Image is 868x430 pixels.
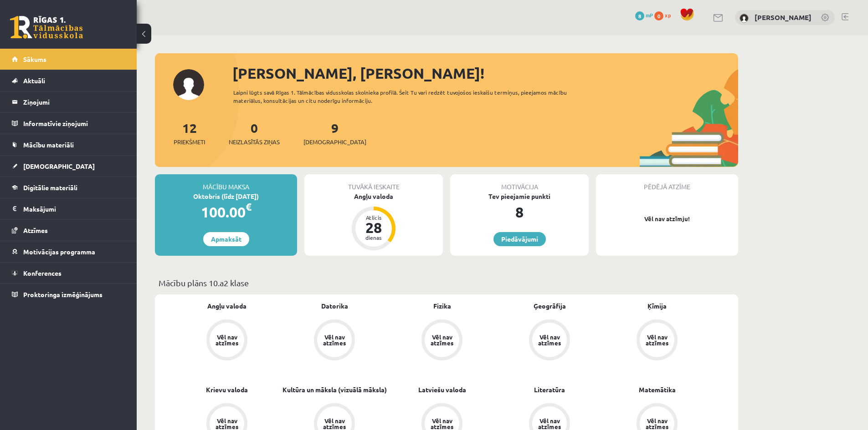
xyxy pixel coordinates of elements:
[304,174,443,192] div: Tuvākā ieskaite
[10,16,83,39] a: Rīgas 1. Tālmācības vidusskola
[433,301,451,311] a: Fizika
[639,385,676,395] a: Matemātika
[23,162,95,170] span: [DEMOGRAPHIC_DATA]
[304,192,443,201] div: Angļu valoda
[282,385,387,395] a: Kultūra un māksla (vizuālā māksla)
[246,200,252,213] span: €
[229,137,280,147] span: Neizlasītās ziņas
[303,137,366,147] span: [DEMOGRAPHIC_DATA]
[321,301,348,311] a: Datorika
[155,201,297,223] div: 100.00
[450,192,589,201] div: Tev pieejamie punkti
[537,334,562,346] div: Vēl nav atzīmes
[214,334,240,346] div: Vēl nav atzīmes
[159,277,734,289] p: Mācību plāns 10.a2 klase
[173,319,281,362] a: Vēl nav atzīmes
[635,11,644,20] span: 8
[23,248,95,256] span: Motivācijas programma
[12,177,125,198] a: Digitālie materiāli
[203,232,249,246] a: Apmaksāt
[303,120,366,147] a: 9[DEMOGRAPHIC_DATA]
[304,192,443,252] a: Angļu valoda Atlicis 28 dienas
[12,263,125,283] a: Konferences
[644,334,670,346] div: Vēl nav atzīmes
[23,226,48,234] span: Atzīmes
[12,49,125,70] a: Sākums
[12,156,125,177] a: [DEMOGRAPHIC_DATA]
[644,418,670,430] div: Vēl nav atzīmes
[647,301,667,311] a: Ķīmija
[12,113,125,134] a: Informatīvie ziņojumi
[534,385,565,395] a: Literatūra
[232,62,738,84] div: [PERSON_NAME], [PERSON_NAME]!
[360,235,387,240] div: dienas
[12,70,125,91] a: Aktuāli
[360,215,387,220] div: Atlicis
[322,418,347,430] div: Vēl nav atzīmes
[23,198,125,219] legend: Maksājumi
[12,220,125,241] a: Atzīmes
[755,13,812,22] a: [PERSON_NAME]
[174,120,205,147] a: 12Priekšmeti
[23,113,125,134] legend: Informatīvie ziņojumi
[23,290,103,298] span: Proktoringa izmēģinājums
[233,88,583,105] div: Laipni lūgts savā Rīgas 1. Tālmācības vidusskolas skolnieka profilā. Šeit Tu vari redzēt tuvojošo...
[12,91,125,112] a: Ziņojumi
[12,198,125,219] a: Maksājumi
[450,174,589,192] div: Motivācija
[493,232,546,246] a: Piedāvājumi
[429,418,455,430] div: Vēl nav atzīmes
[23,55,46,63] span: Sākums
[155,192,297,201] div: Oktobris (līdz [DATE])
[23,141,74,149] span: Mācību materiāli
[23,76,45,85] span: Aktuāli
[537,418,562,430] div: Vēl nav atzīmes
[429,334,455,346] div: Vēl nav atzīmes
[23,183,77,192] span: Digitālie materiāli
[281,319,388,362] a: Vēl nav atzīmes
[12,241,125,262] a: Motivācijas programma
[646,11,653,19] span: mP
[174,137,205,147] span: Priekšmeti
[388,319,496,362] a: Vēl nav atzīmes
[206,385,248,395] a: Krievu valoda
[214,418,240,430] div: Vēl nav atzīmes
[496,319,603,362] a: Vēl nav atzīmes
[601,214,734,223] p: Vēl nav atzīmju!
[665,11,671,19] span: xp
[23,269,62,277] span: Konferences
[155,174,297,192] div: Mācību maksa
[450,201,589,223] div: 8
[418,385,466,395] a: Latviešu valoda
[603,319,711,362] a: Vēl nav atzīmes
[12,284,125,305] a: Proktoringa izmēģinājums
[12,134,125,155] a: Mācību materiāli
[322,334,347,346] div: Vēl nav atzīmes
[534,301,566,311] a: Ģeogrāfija
[654,11,675,19] a: 0 xp
[360,220,387,235] div: 28
[596,174,738,192] div: Pēdējā atzīme
[207,301,247,311] a: Angļu valoda
[740,14,749,23] img: Lukass Mihailovs
[635,11,653,19] a: 8 mP
[229,120,280,147] a: 0Neizlasītās ziņas
[654,11,663,20] span: 0
[23,91,125,112] legend: Ziņojumi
